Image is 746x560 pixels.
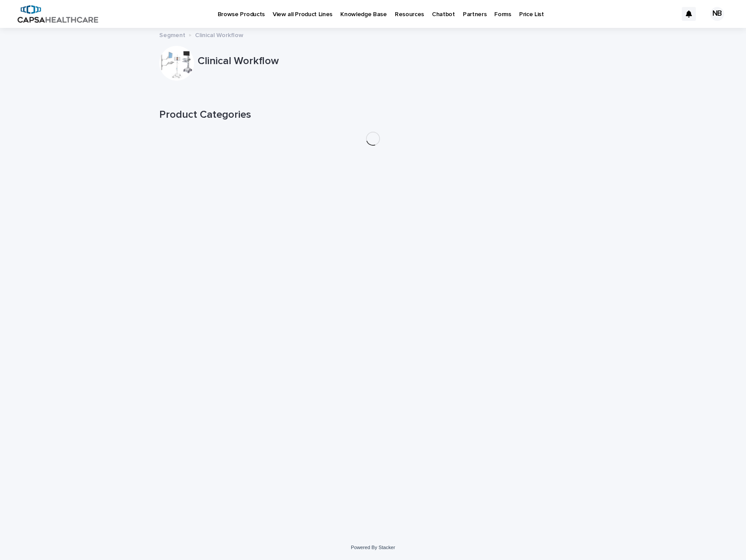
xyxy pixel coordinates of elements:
h1: Product Categories [159,109,587,121]
a: Powered By Stacker [351,545,395,550]
p: Clinical Workflow [195,30,243,39]
p: Segment [159,30,185,39]
div: NB [710,7,724,21]
img: B5p4sRfuTuC72oLToeu7 [17,5,98,23]
p: Clinical Workflow [198,55,583,68]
